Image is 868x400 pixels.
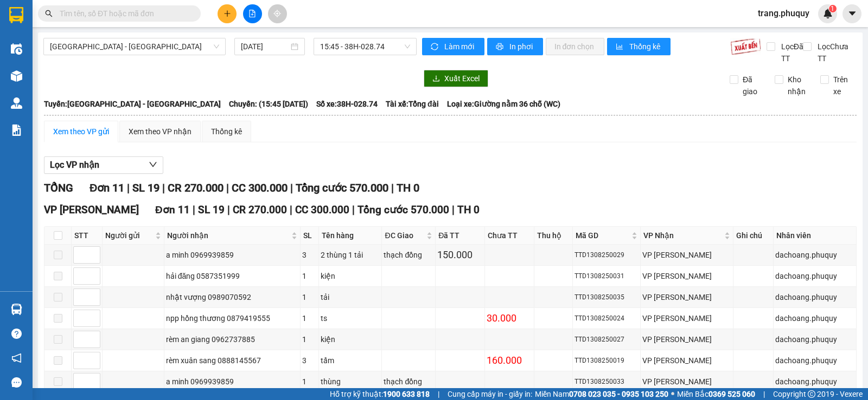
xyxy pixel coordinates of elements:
[229,98,308,110] span: Chuyến: (15:45 [DATE])
[296,181,388,194] span: Tổng cước 570.000
[44,156,163,174] button: Lọc VP nhận
[11,70,22,82] img: warehouse-icon
[132,181,159,194] span: SL 19
[823,9,833,18] img: icon-new-feature
[321,249,380,261] div: 2 thùng 1 tải
[166,270,298,282] div: hải đăng 0587351999
[775,270,854,282] div: dachoang.phuquy
[45,10,53,17] span: search
[321,312,380,324] div: ts
[11,124,22,136] img: solution-icon
[616,43,625,51] span: bar-chart
[642,376,731,388] div: VP [PERSON_NAME]
[831,5,834,12] span: 1
[273,10,281,17] span: aim
[775,376,854,388] div: dachoang.phuquy
[11,43,22,55] img: warehouse-icon
[227,204,230,216] span: |
[847,9,857,18] span: caret-down
[575,335,639,345] div: TTD1308250027
[487,311,532,326] div: 30.000
[738,74,767,97] span: Đã giao
[485,227,534,245] th: Chưa TT
[50,158,99,172] span: Lọc VP nhận
[573,350,641,371] td: TTD1308250019
[709,390,755,398] strong: 0369 525 060
[391,181,394,194] span: |
[268,4,287,23] button: aim
[534,227,573,245] th: Thu hộ
[9,7,23,23] img: logo-vxr
[211,126,242,137] div: Thống kê
[320,38,410,55] span: 15:45 - 38H-028.74
[226,181,229,194] span: |
[641,287,733,308] td: VP Hà Huy Tập
[643,229,722,241] span: VP Nhận
[575,250,639,260] div: TTD1308250029
[535,388,668,400] span: Miền Nam
[777,41,805,64] span: Lọc Đã TT
[11,329,22,339] span: question-circle
[127,181,130,194] span: |
[302,333,317,345] div: 1
[302,291,317,303] div: 1
[397,181,419,194] span: TH 0
[576,229,629,241] span: Mã GD
[775,312,854,324] div: dachoang.phuquy
[642,333,731,345] div: VP [PERSON_NAME]
[168,181,224,194] span: CR 270.000
[302,249,317,261] div: 3
[316,98,378,110] span: Số xe: 38H-028.74
[487,38,543,55] button: printerIn phơi
[775,249,854,261] div: dachoang.phuquy
[224,10,231,17] span: plus
[573,371,641,392] td: TTD1308250033
[677,388,755,400] span: Miền Bắc
[193,204,195,216] span: |
[575,356,639,366] div: TTD1308250019
[573,329,641,350] td: TTD1308250027
[60,8,188,19] input: Tìm tên, số ĐT hoặc mã đơn
[829,74,857,97] span: Trên xe
[44,100,221,108] b: Tuyến: [GEOGRAPHIC_DATA] - [GEOGRAPHIC_DATA]
[573,245,641,266] td: TTD1308250029
[641,245,733,266] td: VP Hà Huy Tập
[166,376,298,388] div: a minh 0969939859
[641,329,733,350] td: VP Hà Huy Tập
[808,390,815,398] span: copyright
[775,333,854,345] div: dachoang.phuquy
[436,227,485,245] th: Đã TT
[302,355,317,366] div: 3
[641,371,733,392] td: VP Hà Huy Tập
[166,333,298,345] div: rèm an giang 0962737885
[774,227,857,245] th: Nhân viên
[607,38,671,55] button: bar-chartThống kê
[290,204,292,216] span: |
[358,204,449,216] span: Tổng cước 570.000
[749,6,818,20] span: trang.phuquy
[384,249,433,261] div: thạch đồng
[53,126,109,137] div: Xem theo VP gửi
[149,160,157,169] span: down
[444,41,476,53] span: Làm mới
[232,181,288,194] span: CC 300.000
[671,392,674,396] span: ⚪️
[575,377,639,387] div: TTD1308250033
[330,388,430,400] span: Hỗ trợ kỹ thuật:
[438,388,439,400] span: |
[302,376,317,388] div: 1
[166,355,298,366] div: rèm xuân sang 0888145567
[248,10,256,17] span: file-add
[302,270,317,282] div: 1
[496,43,505,51] span: printer
[321,291,380,303] div: tải
[569,390,668,398] strong: 0708 023 035 - 0935 103 250
[573,266,641,287] td: TTD1308250031
[843,4,861,23] button: caret-down
[642,249,731,261] div: VP [PERSON_NAME]
[629,41,662,53] span: Thống kê
[321,333,380,345] div: kiện
[321,355,380,366] div: tấm
[573,287,641,308] td: TTD1308250035
[546,38,605,55] button: In đơn chọn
